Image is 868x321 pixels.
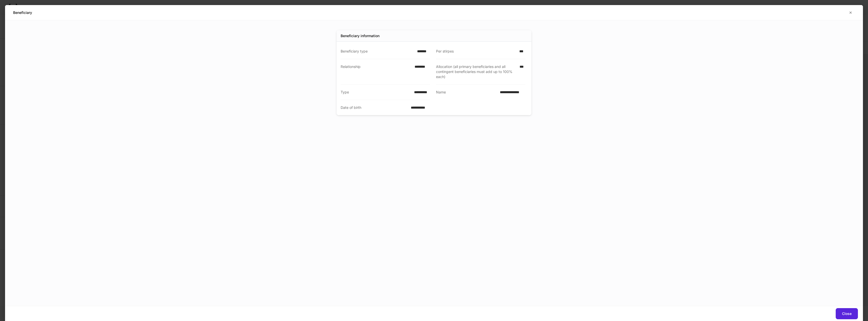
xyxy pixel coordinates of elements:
[341,33,379,38] div: Beneficiary information
[341,105,408,110] div: Date of birth
[341,49,414,54] div: Beneficiary type
[842,312,852,315] div: Close
[436,90,497,95] div: Name
[13,10,32,15] h5: Beneficiary
[341,90,411,95] div: Type
[436,64,517,79] div: Allocation (all primary beneficiaries and all contingent beneficiaries must add up to 100% each)
[341,64,412,79] div: Relationship
[436,49,516,54] div: Per stirpes
[836,308,858,319] button: Close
